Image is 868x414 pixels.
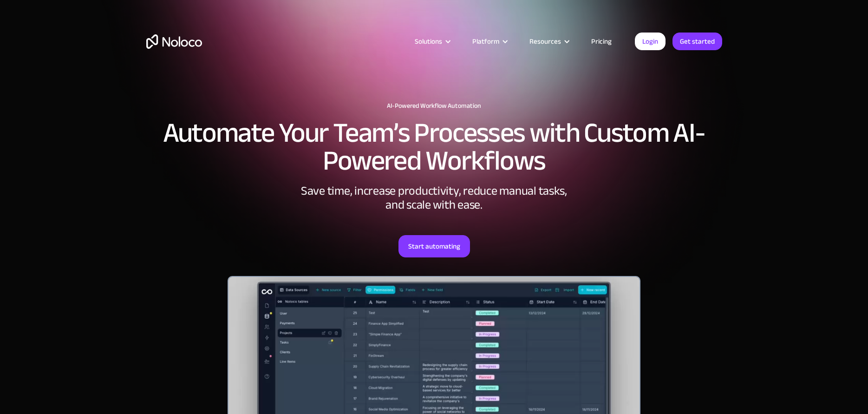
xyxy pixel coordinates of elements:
[672,33,722,50] a: Get started
[518,35,580,47] div: Resources
[415,35,442,47] div: Solutions
[295,184,574,212] div: Save time, increase productivity, reduce manual tasks, and scale with ease.
[146,102,722,110] h1: AI-Powered Workflow Automation
[472,35,499,47] div: Platform
[146,34,202,49] a: home
[635,33,666,50] a: Login
[398,235,470,257] a: Start automating
[403,35,461,47] div: Solutions
[146,119,722,175] h2: Automate Your Team’s Processes with Custom AI-Powered Workflows
[461,35,518,47] div: Platform
[580,35,623,47] a: Pricing
[529,35,561,47] div: Resources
